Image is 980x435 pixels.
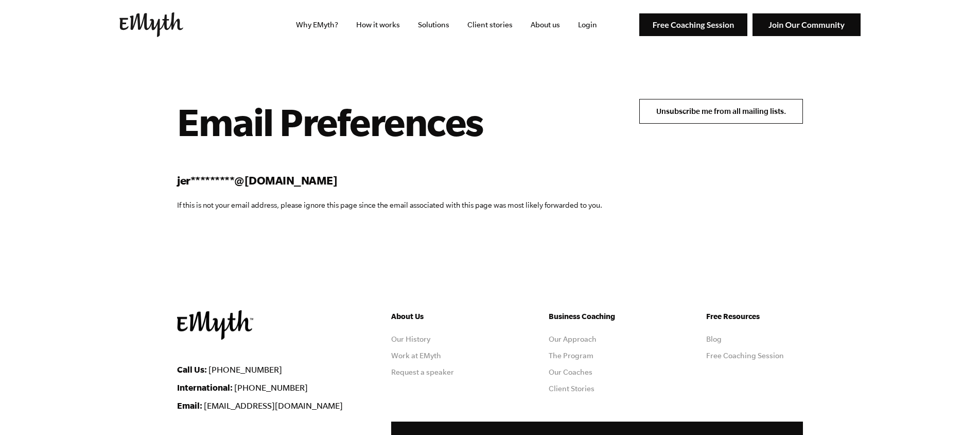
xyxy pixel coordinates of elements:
[706,335,722,343] a: Blog
[391,352,441,360] a: Work at EMyth
[234,383,308,392] a: [PHONE_NUMBER]
[177,99,602,144] h1: Email Preferences
[549,384,594,393] a: Client Stories
[391,310,488,323] h5: About Us
[549,310,645,323] h5: Business Coaching
[706,352,784,360] a: Free Coaching Session
[639,13,747,37] img: Free Coaching Session
[177,382,233,392] strong: International:
[549,352,593,360] a: The Program
[639,99,803,124] input: Unsubscribe me from all mailing lists.
[204,401,343,410] a: [EMAIL_ADDRESS][DOMAIN_NAME]
[208,365,282,374] a: [PHONE_NUMBER]
[549,368,592,376] a: Our Coaches
[706,310,803,323] h5: Free Resources
[177,199,602,211] p: If this is not your email address, please ignore this page since the email associated with this p...
[391,335,430,343] a: Our History
[549,335,597,343] a: Our Approach
[119,12,183,37] img: EMyth
[177,400,202,410] strong: Email:
[391,368,454,376] a: Request a speaker
[177,310,253,340] img: EMyth
[177,364,207,374] strong: Call Us:
[752,13,861,37] img: Join Our Community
